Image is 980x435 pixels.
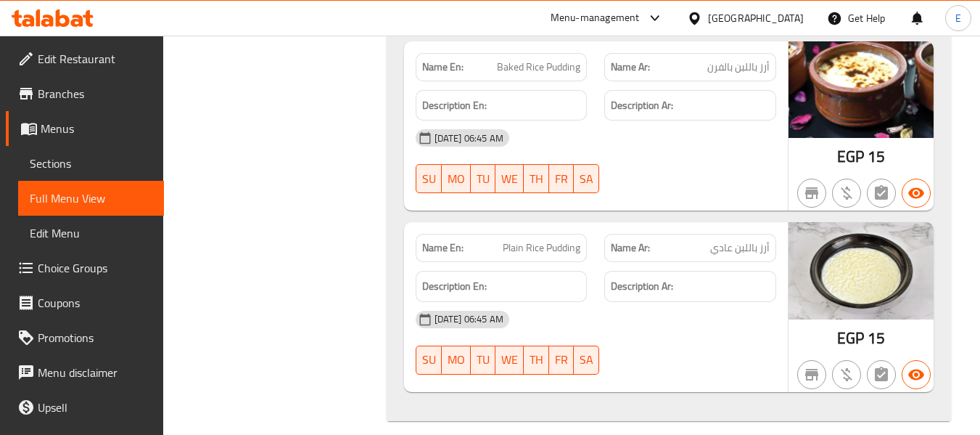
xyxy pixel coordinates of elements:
[38,294,152,312] span: Coupons
[797,179,826,208] button: Not branch specific item
[422,277,487,296] strong: Description En:
[41,120,152,137] span: Menus
[868,142,885,171] span: 15
[902,360,931,389] button: Available
[448,168,465,190] span: MO
[429,312,509,326] span: [DATE] 06:45 AM
[551,9,640,27] div: Menu-management
[495,346,524,375] button: WE
[797,360,826,389] button: Not branch specific item
[788,41,934,138] img: %D8%A7%D8%B1%D8%B2_%D8%A8%D9%84%D8%A8%D9%86_%D9%81%D8%B1%D9%86638961125998449850.jpg
[497,60,580,75] span: Baked Rice Pudding
[471,164,495,193] button: TU
[422,168,436,190] span: SU
[868,324,885,352] span: 15
[416,346,442,375] button: SU
[710,240,770,256] span: أرز باللبن عادي
[30,155,152,172] span: Sections
[837,324,864,352] span: EGP
[6,41,164,76] a: Edit Restaurant
[611,240,650,256] strong: Name Ar:
[832,360,861,389] button: Purchased item
[30,190,152,207] span: Full Menu View
[574,346,599,375] button: SA
[580,168,593,190] span: SA
[6,111,164,146] a: Menus
[422,97,487,115] strong: Description En:
[832,179,861,208] button: Purchased item
[503,240,580,256] span: Plain Rice Pudding
[38,364,152,381] span: Menu disclaimer
[422,60,464,75] strong: Name En:
[416,164,442,193] button: SU
[530,168,543,190] span: TH
[6,390,164,425] a: Upsell
[611,60,650,75] strong: Name Ar:
[30,224,152,242] span: Edit Menu
[501,168,518,190] span: WE
[422,349,436,370] span: SU
[495,164,524,193] button: WE
[902,179,931,208] button: Available
[555,168,568,190] span: FR
[6,285,164,320] a: Coupons
[788,222,934,319] img: %D8%A7%D8%B1%D8%B2_%D8%A8%D9%84%D8%A8%D9%86_%D8%B9%D8%A7%D8%AF%D9%89638961125930336507.jpg
[707,60,770,75] span: أرز باللبن بالفرن
[38,329,152,346] span: Promotions
[442,164,471,193] button: MO
[574,164,599,193] button: SA
[422,240,464,256] strong: Name En:
[38,259,152,277] span: Choice Groups
[549,346,574,375] button: FR
[442,346,471,375] button: MO
[18,146,164,181] a: Sections
[867,179,896,208] button: Not has choices
[580,349,593,370] span: SA
[837,142,864,171] span: EGP
[18,216,164,251] a: Edit Menu
[501,349,518,370] span: WE
[38,85,152,102] span: Branches
[38,399,152,416] span: Upsell
[477,168,490,190] span: TU
[6,251,164,285] a: Choice Groups
[6,76,164,111] a: Branches
[549,164,574,193] button: FR
[429,131,509,145] span: [DATE] 06:45 AM
[448,349,465,370] span: MO
[524,346,549,375] button: TH
[867,360,896,389] button: Not has choices
[611,97,673,115] strong: Description Ar:
[530,349,543,370] span: TH
[6,320,164,355] a: Promotions
[471,346,495,375] button: TU
[955,10,961,26] span: E
[477,349,490,370] span: TU
[524,164,549,193] button: TH
[6,355,164,390] a: Menu disclaimer
[708,10,804,26] div: [GEOGRAPHIC_DATA]
[38,50,152,68] span: Edit Restaurant
[18,181,164,216] a: Full Menu View
[555,349,568,370] span: FR
[611,277,673,296] strong: Description Ar:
